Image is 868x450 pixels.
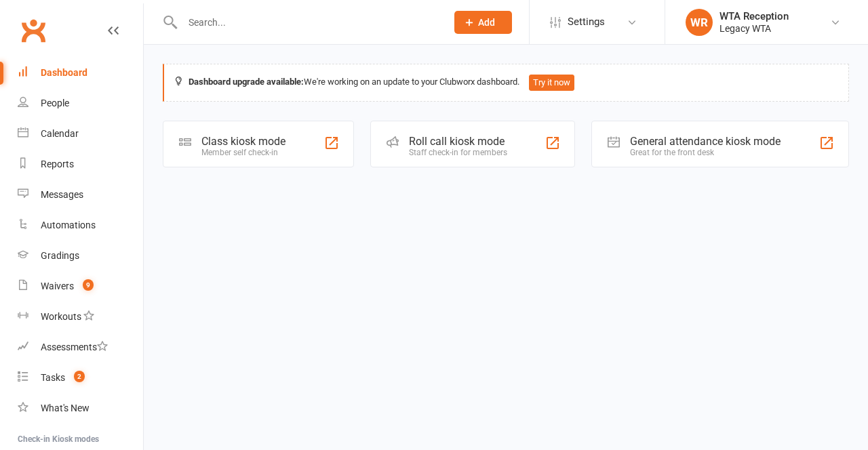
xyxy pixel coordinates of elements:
div: Reports [41,159,74,169]
span: Settings [568,7,605,37]
a: Gradings [18,241,143,271]
div: We're working on an update to your Clubworx dashboard. [163,64,849,102]
a: Reports [18,149,143,180]
a: Tasks 2 [18,363,143,393]
div: Gradings [41,250,79,261]
a: Assessments [18,332,143,363]
a: People [18,88,143,119]
div: WTA Reception [719,10,789,22]
a: Messages [18,180,143,210]
a: What's New [18,393,143,424]
div: Workouts [41,311,81,322]
div: People [41,98,69,108]
div: Dashboard [41,67,87,78]
span: 2 [74,371,85,382]
div: Great for the front desk [630,148,781,157]
div: Class kiosk mode [201,135,285,148]
a: Workouts [18,302,143,332]
div: Automations [41,220,96,230]
a: Waivers 9 [18,271,143,302]
div: Staff check-in for members [409,148,507,157]
div: Calendar [41,128,79,139]
button: Add [454,11,512,34]
strong: Dashboard upgrade available: [189,77,304,87]
span: Add [478,17,495,28]
a: Dashboard [18,58,143,88]
div: Roll call kiosk mode [409,135,507,148]
div: Messages [41,189,83,200]
div: General attendance kiosk mode [630,135,781,148]
a: Clubworx [16,14,50,47]
div: Member self check-in [201,148,285,157]
div: Legacy WTA [719,22,789,35]
a: Calendar [18,119,143,149]
input: Search... [178,13,437,32]
button: Try it now [529,75,574,91]
div: What's New [41,403,90,413]
span: 9 [83,279,94,291]
div: Assessments [41,342,108,352]
div: Waivers [41,281,74,291]
div: Tasks [41,372,65,383]
div: WR [686,9,713,36]
a: Automations [18,210,143,241]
